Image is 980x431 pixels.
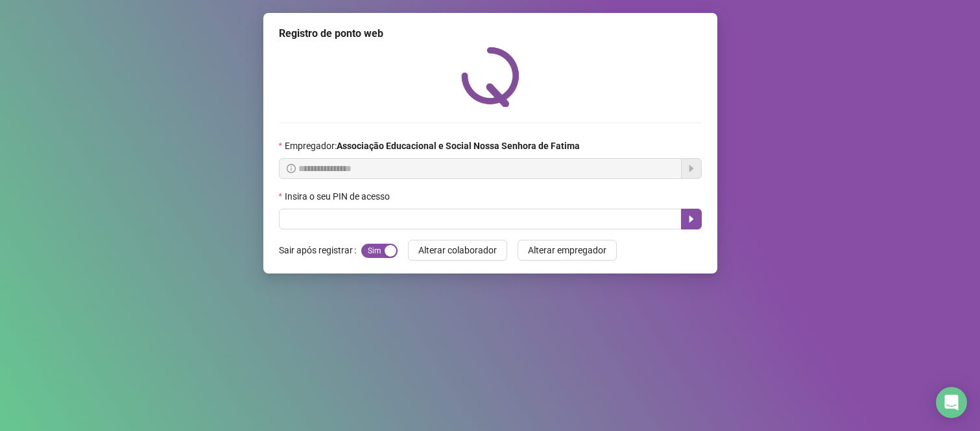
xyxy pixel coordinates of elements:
span: Empregador : [285,139,580,153]
button: Alterar colaborador [408,240,507,261]
span: Alterar colaborador [418,243,497,257]
img: QRPoint [461,47,520,107]
span: info-circle [287,164,296,173]
label: Insira o seu PIN de acesso [279,189,398,204]
strong: Associação Educacional e Social Nossa Senhora de Fatima [337,141,580,151]
div: Open Intercom Messenger [936,387,967,418]
label: Sair após registrar [279,240,361,261]
button: Alterar empregador [518,240,617,261]
span: caret-right [686,214,697,224]
div: Registro de ponto web [279,26,702,41]
span: Alterar empregador [528,243,606,257]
